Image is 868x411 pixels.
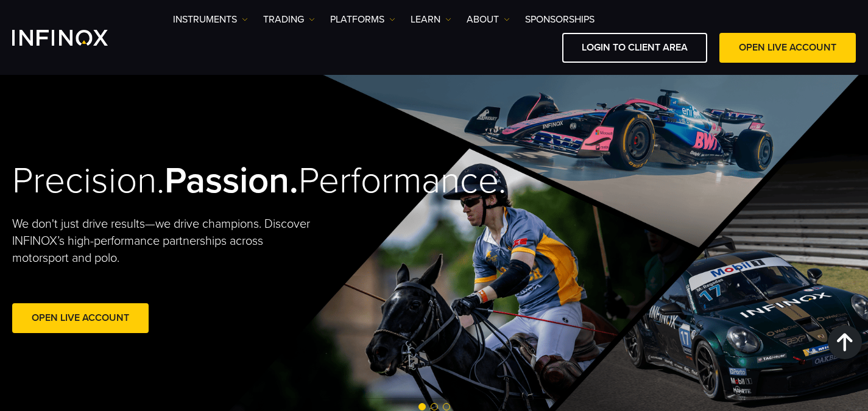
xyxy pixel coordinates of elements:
a: ABOUT [467,12,510,27]
a: Learn [411,12,451,27]
a: INFINOX Logo [12,30,136,46]
strong: Passion. [164,159,298,203]
h2: Precision. Performance. [12,159,392,203]
span: Go to slide 1 [418,403,426,410]
a: LOGIN TO CLIENT AREA [562,33,707,63]
a: PLATFORMS [330,12,395,27]
a: TRADING [263,12,315,27]
span: Go to slide 2 [431,403,438,410]
p: We don't just drive results—we drive champions. Discover INFINOX’s high-performance partnerships ... [12,216,316,267]
a: Open Live Account [12,303,149,333]
span: Go to slide 3 [443,403,450,410]
a: SPONSORSHIPS [525,12,595,27]
a: Instruments [173,12,248,27]
a: OPEN LIVE ACCOUNT [719,33,856,63]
